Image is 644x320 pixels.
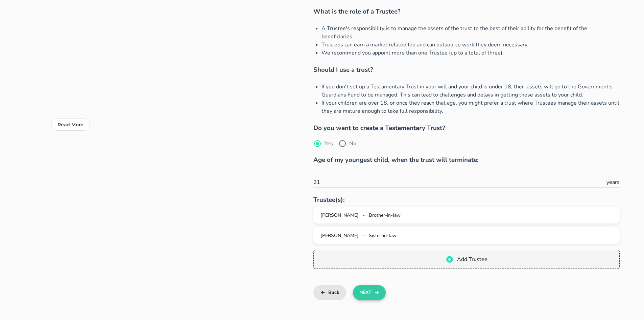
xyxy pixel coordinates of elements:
h3: Age of my youngest child, when the trust will terminate: [313,155,620,165]
h3: Do you want to create a Testamentary Trust? [313,123,620,133]
span: [PERSON_NAME] [320,232,359,239]
li: If your children are over 18, or once they reach that age, you might prefer a trust where Trustee... [321,99,620,115]
button: Read More [51,119,90,131]
li: If you don't set up a Testamentary Trust in your will and your child is under 18, their assets wi... [321,83,620,99]
span: [PERSON_NAME] [320,212,359,218]
button: Next [353,285,386,300]
span: - [363,232,365,239]
span: Add Trustee [456,256,487,263]
label: No [349,140,356,147]
button: [PERSON_NAME] - Sister-in-law [313,227,620,244]
button: Add Trustee [313,250,620,269]
h3: What is the role of a Trustee? [313,7,620,16]
span: Sister-in-law [369,232,397,239]
button: Back [313,285,346,300]
div: years [605,179,620,186]
li: Trustees can earn a market related fee and can outsource work they deem necessary. [321,41,620,49]
li: A Trustee's responsibility is to manage the assets of the trust to the best of their ability for ... [321,24,620,41]
h3: Should I use a trust? [313,65,620,74]
span: Brother-in-law [369,212,401,218]
li: We recommend you appoint more than one Trustee (up to a total of three). [321,49,620,57]
p: Read More [57,121,84,129]
button: [PERSON_NAME] - Brother-in-law [313,207,620,223]
span: - [363,212,365,218]
label: Yes [324,140,333,147]
h3: Trustee(s): [313,195,620,205]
